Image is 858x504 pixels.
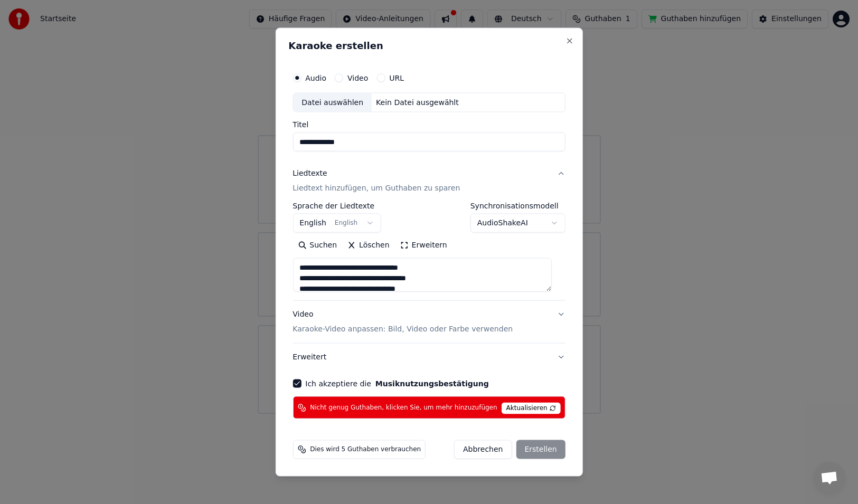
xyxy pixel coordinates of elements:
button: LiedtexteLiedtext hinzufügen, um Guthaben zu sparen [293,160,565,202]
button: Erweitern [395,237,452,254]
div: Datei auswählen [293,93,372,112]
label: Sprache der Liedtexte [293,202,381,210]
span: Nicht genug Guthaben, klicken Sie, um mehr hinzuzufügen [310,403,497,412]
p: Liedtext hinzufügen, um Guthaben zu sparen [293,183,460,194]
label: Titel [293,121,565,128]
button: Abbrechen [454,440,512,459]
label: URL [389,74,404,81]
button: Erweitert [293,344,565,371]
span: Aktualisieren [502,403,561,414]
label: Video [347,74,368,81]
h2: Karaoke erstellen [288,41,569,50]
div: LiedtexteLiedtext hinzufügen, um Guthaben zu sparen [293,202,565,300]
span: Dies wird 5 Guthaben verbrauchen [310,445,421,454]
label: Audio [305,74,326,81]
div: Kein Datei ausgewählt [372,97,463,108]
button: Ich akzeptiere die [375,380,489,387]
p: Karaoke-Video anpassen: Bild, Video oder Farbe verwenden [293,324,513,335]
label: Ich akzeptiere die [305,380,488,387]
label: Synchronisationsmodell [470,202,565,210]
div: Video [293,309,513,335]
button: Suchen [293,237,342,254]
button: VideoKaraoke-Video anpassen: Bild, Video oder Farbe verwenden [293,301,565,343]
button: Löschen [342,237,394,254]
div: Liedtexte [293,168,327,179]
